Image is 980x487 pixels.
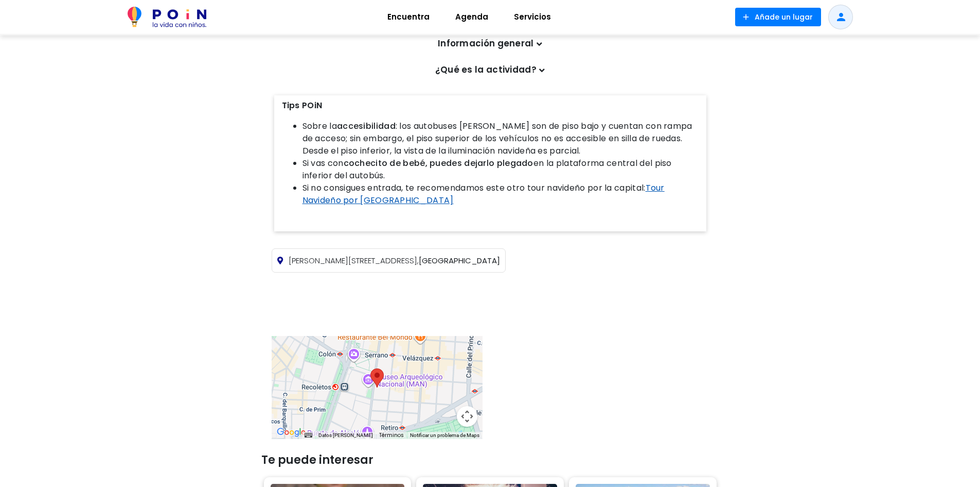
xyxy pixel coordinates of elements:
a: Encuentra [375,5,442,29]
h3: Te puede interesar [261,454,719,467]
a: Notificar un problema de Maps [410,432,479,438]
a: Tour Navideño por [GEOGRAPHIC_DATA] [302,182,665,206]
strong: accesibilidad [337,120,396,132]
span: [PERSON_NAME][STREET_ADDRESS], [289,255,419,266]
button: Controles de visualización del mapa [457,406,477,427]
a: Abre esta zona en Google Maps (se abre en una nueva ventana) [274,426,308,439]
span: Encuentra [383,9,434,25]
p: ¿Qué es la actividad? [277,63,704,77]
span: Agenda [451,9,493,25]
button: Combinaciones de teclas [305,432,312,439]
span: Servicios [509,9,556,25]
p: Información general [277,37,704,51]
p: Tips POiN [282,99,699,112]
img: Google [274,426,308,439]
li: Si no consigues entrada, te recomendamos este otro tour navideño por la capital: [302,182,699,219]
a: Servicios [501,5,564,29]
span: [GEOGRAPHIC_DATA] [289,255,500,266]
button: Datos del mapa [318,432,373,439]
a: Términos (se abre en una nueva pestaña) [379,431,404,439]
strong: cochecito de bebé, puedes dejarlo plegado [344,157,533,169]
img: POiN [128,7,206,27]
li: Sobre la : los autobuses [PERSON_NAME] son de piso bajo y cuentan con rampa de acceso; sin embarg... [302,120,699,157]
button: Añade un lugar [735,8,821,26]
a: Agenda [442,5,501,29]
li: Si vas con en la plataforma central del piso inferior del autobús. [302,157,699,182]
